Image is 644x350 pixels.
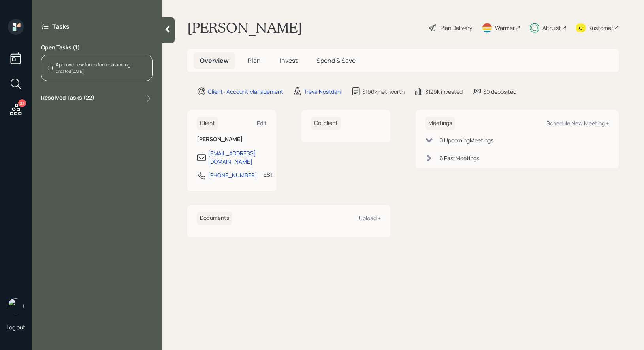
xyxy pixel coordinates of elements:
div: Kustomer [589,24,613,32]
span: Invest [280,56,298,65]
label: Resolved Tasks ( 22 ) [41,94,94,103]
div: Altruist [542,24,561,32]
div: Warmer [495,24,515,32]
div: Approve new funds for rebalancing [56,61,130,68]
div: [EMAIL_ADDRESS][DOMAIN_NAME] [208,149,267,166]
div: EST [264,170,273,179]
h1: [PERSON_NAME] [187,19,302,36]
h6: Documents [197,212,232,225]
div: Created [DATE] [56,68,130,74]
span: Spend & Save [316,56,356,65]
h6: Client [197,117,218,130]
div: [PHONE_NUMBER] [208,171,257,179]
div: $190k net-worth [362,87,405,96]
div: 6 Past Meeting s [439,154,479,162]
h6: [PERSON_NAME] [197,136,267,143]
div: Plan Delivery [441,24,472,32]
label: Tasks [52,22,70,31]
div: $129k invested [425,87,463,96]
img: treva-nostdahl-headshot.png [8,298,24,314]
span: Overview [200,56,229,65]
h6: Meetings [425,117,455,130]
div: Treva Nostdahl [304,87,342,96]
div: Edit [257,119,267,127]
div: Schedule New Meeting + [546,119,609,127]
div: 0 Upcoming Meeting s [439,136,493,144]
div: Upload + [359,214,381,222]
h6: Co-client [311,117,341,130]
div: 23 [18,99,26,107]
label: Open Tasks ( 1 ) [41,44,153,51]
div: Client · Account Management [208,87,283,96]
span: Plan [248,56,261,65]
div: Log out [6,324,25,331]
div: $0 deposited [483,87,516,96]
